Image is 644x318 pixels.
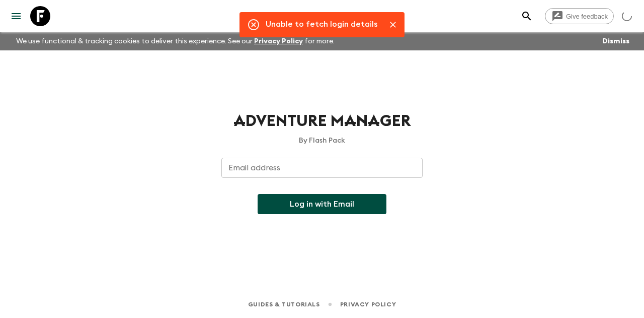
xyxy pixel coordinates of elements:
[221,136,423,146] p: By Flash Pack
[266,15,377,34] div: Unable to fetch login details
[12,32,339,50] p: We use functional & tracking cookies to deliver this experience. See our for more.
[560,13,613,20] span: Give feedback
[6,6,26,26] button: menu
[258,194,386,214] button: Log in with Email
[545,8,614,24] a: Give feedback
[340,299,396,310] a: Privacy Policy
[600,34,632,48] button: Dismiss
[248,299,320,310] a: Guides & Tutorials
[221,111,423,132] h1: Adventure Manager
[517,6,537,26] button: search adventures
[385,17,400,32] button: Close
[254,38,303,45] a: Privacy Policy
